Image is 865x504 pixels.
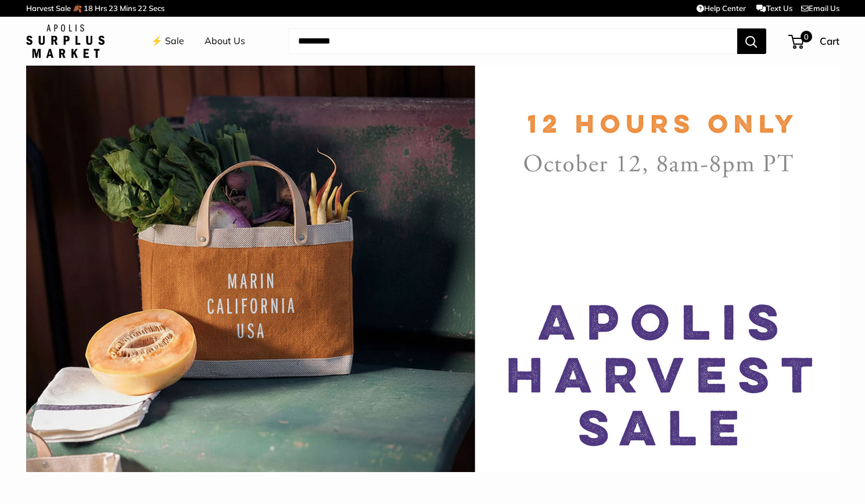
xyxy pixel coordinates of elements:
span: Cart [820,35,839,47]
span: Hrs [95,3,107,13]
span: Secs [149,3,164,13]
a: 0 Cart [789,32,839,51]
a: About Us [204,33,245,50]
button: Search [737,28,766,54]
span: 18 [84,3,93,13]
input: Search... [289,28,737,54]
span: 22 [138,3,147,13]
span: Mins [120,3,136,13]
a: ⚡️ Sale [151,33,184,50]
span: 23 [109,3,118,13]
a: Help Center [697,3,746,13]
img: Apolis: Surplus Market [26,24,105,58]
a: Text Us [756,3,792,13]
span: 0 [800,31,812,42]
a: Email Us [801,3,839,13]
